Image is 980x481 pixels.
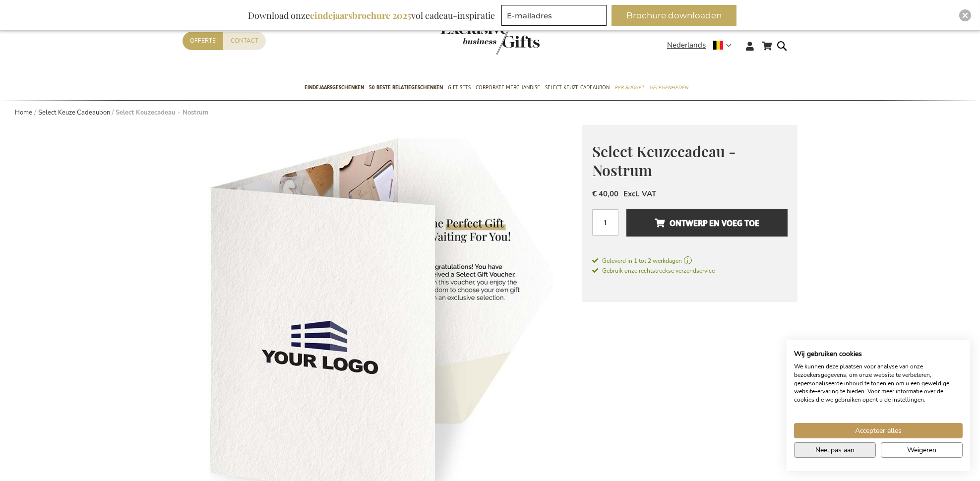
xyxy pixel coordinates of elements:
[15,108,32,117] a: Home
[794,442,876,458] button: Pas cookie voorkeuren aan
[448,82,471,93] span: Gift Sets
[667,40,738,51] div: Nederlands
[440,22,540,55] img: Exclusive Business gifts logo
[907,445,936,455] span: Weigeren
[592,209,618,236] input: Aantal
[650,82,688,93] span: Gelegenheden
[615,82,645,93] span: Per Budget
[38,108,110,117] a: Select Keuze Cadeaubon
[592,265,715,275] a: Gebruik onze rechtstreekse verzendservice
[881,442,963,458] button: Alle cookies weigeren
[794,362,963,404] p: We kunnen deze plaatsen voor analyse van onze bezoekersgegevens, om onze website te verbeteren, g...
[612,5,736,26] button: Brochure downloaden
[244,5,499,26] div: Download onze vol cadeau-inspiratie
[794,423,963,438] button: Accepteer alle cookies
[592,141,736,180] span: Select Keuzecadeau - Nostrum
[962,12,968,18] img: Close
[501,5,607,26] input: E-mailadres
[623,189,656,199] span: Excl. VAT
[855,425,902,436] span: Accepteer alles
[626,209,788,237] button: Ontwerp en voeg toe
[305,82,365,93] span: Eindejaarsgeschenken
[592,256,788,265] a: Geleverd in 1 tot 2 werkdagen
[116,108,208,117] strong: Select Keuzecadeau - Nostrum
[501,5,610,29] form: marketing offers and promotions
[667,40,706,51] span: Nederlands
[815,445,855,455] span: Nee, pas aan
[655,215,759,231] span: Ontwerp en voeg toe
[592,189,618,199] span: € 40,00
[476,82,541,93] span: Corporate Merchandise
[959,9,971,21] div: Close
[592,267,715,275] span: Gebruik onze rechtstreekse verzendservice
[794,350,963,359] h2: Wij gebruiken cookies
[183,32,223,50] a: Offerte
[440,22,490,55] a: store logo
[310,9,411,21] b: eindejaarsbrochure 2025
[369,82,443,93] span: 50 beste relatiegeschenken
[546,82,610,93] span: Select Keuze Cadeaubon
[223,32,266,50] a: Contact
